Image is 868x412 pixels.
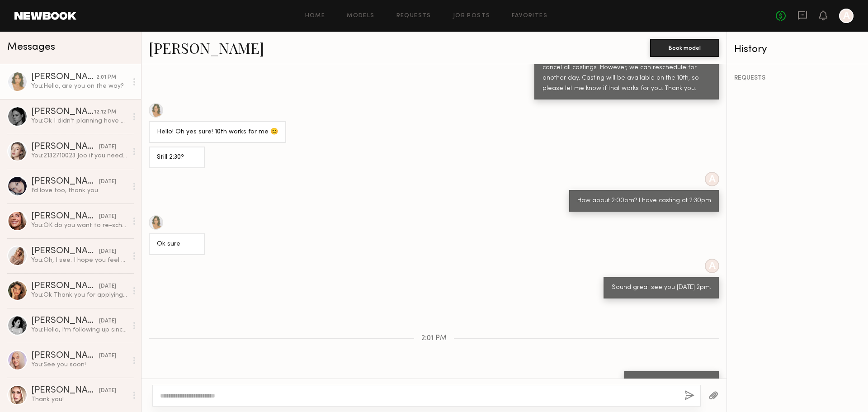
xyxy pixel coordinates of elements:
[157,127,278,137] div: Hello! Oh yes sure! 10th works for me 😊
[31,82,127,90] div: You: Hello, are you on the way?
[31,317,99,326] div: [PERSON_NAME]
[99,387,116,395] div: [DATE]
[650,43,719,51] a: Book model
[149,38,264,57] a: [PERSON_NAME]
[99,178,116,186] div: [DATE]
[31,395,127,404] div: Thank you!
[31,142,99,152] div: [PERSON_NAME]
[31,108,94,117] div: [PERSON_NAME]
[734,75,861,81] div: REQUESTS
[31,117,127,125] div: You: Ok I didn't planning have a casting for next week but I will make space for you. Please tell...
[31,256,127,265] div: You: Oh, I see. I hope you feel better. I can schedule you for [DATE] 4pm. Does that work for you?
[31,282,99,291] div: [PERSON_NAME]
[512,13,547,19] a: Favorites
[612,283,711,293] div: Sound great see you [DATE] 2pm.
[421,335,447,342] span: 2:01 PM
[839,9,854,23] a: A
[31,351,99,360] div: [PERSON_NAME]
[99,317,116,326] div: [DATE]
[31,221,127,230] div: You: OK do you want to re-schedule?
[31,152,127,160] div: You: 2132710023 Joo if you need something please contact me Thank you
[31,247,99,256] div: [PERSON_NAME]
[650,39,719,57] button: Book model
[96,73,116,82] div: 2:01 PM
[31,212,99,221] div: [PERSON_NAME]
[542,42,711,94] div: Hello, [PERSON_NAME] I need to change the schedule due to a company meeting on that day, so I wil...
[453,13,491,19] a: Job Posts
[99,282,116,291] div: [DATE]
[31,291,127,299] div: You: Ok Thank you for applying, have a great day.
[31,326,127,334] div: You: Hello, I’m following up since I haven’t received a response from you. I would appreciate it ...
[99,247,116,256] div: [DATE]
[7,42,55,52] span: Messages
[31,386,99,395] div: [PERSON_NAME]
[396,13,431,19] a: Requests
[632,377,711,388] div: Hello, are you on the way?
[347,13,374,19] a: Models
[577,196,711,206] div: How about 2:00pm? I have casting at 2:30pm
[31,73,96,82] div: [PERSON_NAME]
[157,239,197,250] div: Ok sure
[99,143,116,152] div: [DATE]
[94,108,116,117] div: 12:12 PM
[157,152,197,163] div: Still 2:30?
[99,213,116,221] div: [DATE]
[99,352,116,360] div: [DATE]
[734,44,861,55] div: History
[31,360,127,369] div: You: See you soon!
[31,177,99,186] div: [PERSON_NAME]
[31,186,127,195] div: I’d love too, thank you
[305,13,325,19] a: Home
